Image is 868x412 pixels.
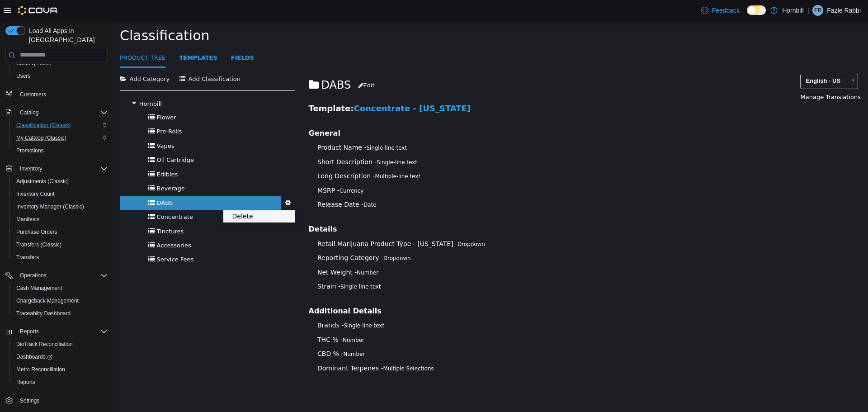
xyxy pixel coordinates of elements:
span: Inventory [20,165,42,172]
span: Inventory Manager (Classic) [16,203,84,210]
a: BioTrack Reconciliation [13,339,76,350]
span: Reports [13,377,108,388]
small: Number [244,249,265,255]
a: Settings [16,395,43,406]
a: Feedback [698,1,743,19]
button: Reports [9,376,111,388]
span: Brands - [204,301,231,308]
a: Transfers [13,252,42,263]
h3: Template: [196,82,607,93]
h4: Details [196,204,607,213]
span: Transfers (Classic) [16,241,61,248]
div: Fazle Rabbi [812,5,823,16]
small: Dropdown [270,234,298,241]
span: My Catalog (Classic) [16,134,66,142]
button: Inventory Manager (Classic) [9,200,111,213]
span: Net Weight - [204,248,244,255]
span: Pre-Rolls [44,107,69,114]
span: Metrc Reconciliation [16,366,65,373]
small: Number [230,330,252,336]
button: Operations [16,270,50,281]
small: Dropdown [344,220,372,227]
span: Short Description - [204,137,264,145]
button: Reports [2,325,111,338]
button: Chargeback Management [9,294,111,307]
span: DABS [208,58,238,71]
span: Purchase Orders [16,228,57,236]
span: Settings [20,397,39,404]
button: Manifests [9,213,111,226]
a: Chargeback Management [13,295,82,306]
a: Inventory Count [13,189,58,199]
button: My Catalog (Classic) [9,132,111,144]
p: Hornbill [782,5,803,16]
button: Edit [245,57,267,73]
small: Single-line text [227,263,268,269]
span: Catalog [16,107,108,118]
a: Reports [13,377,39,388]
button: Catalog [2,106,111,119]
span: My Catalog (Classic) [13,133,108,143]
a: Dashboards [9,350,111,363]
small: Single-line text [264,138,304,145]
a: Manage Translations [687,68,748,85]
small: Multiple-line text [262,152,307,159]
a: My Catalog (Classic) [13,133,70,143]
span: Transfers (Classic) [13,239,108,250]
span: Catalog [20,109,38,116]
a: Metrc Reconciliation [13,364,69,375]
span: Feedback [712,6,740,15]
button: Promotions [9,144,111,157]
span: Adjustments (Classic) [13,176,108,187]
a: Users [13,71,34,81]
span: Beverage [44,164,72,171]
span: Reports [16,379,35,386]
a: Transfers (Classic) [13,239,65,250]
span: Edibles [44,150,65,157]
span: Release Date - [204,180,250,187]
small: Number [230,316,251,322]
small: Multiple Selections [270,345,321,351]
a: Dashboards [13,351,56,362]
a: Concentrate - [US_STATE] [241,83,358,92]
button: Catalog [16,107,42,118]
span: Dominant Terpenes - [204,344,270,351]
span: Tinctures [44,207,71,214]
img: Cova [18,6,58,15]
a: Promotions [13,145,47,156]
span: Transfers [13,252,108,263]
p: Fazle Rabbi [827,5,861,16]
button: Purchase Orders [9,226,111,238]
p: | [807,5,809,16]
span: Accessories [44,221,78,228]
a: Product Tree [7,28,52,47]
a: Traceabilty Dashboard [13,308,74,319]
span: FR [814,5,821,16]
span: Classification (Classic) [16,122,71,129]
a: Customers [16,89,50,100]
button: Inventory [16,163,46,174]
button: Inventory Count [9,188,111,200]
button: Adjustments (Classic) [9,175,111,188]
span: Hornbill [26,80,49,86]
span: Chargeback Management [16,297,79,304]
span: BioTrack Reconciliation [13,339,108,350]
span: Customers [16,89,108,100]
span: Inventory Count [16,190,55,198]
span: Concentrate [44,193,80,199]
span: Adjustments (Classic) [16,178,69,185]
span: Product Name - [204,123,253,130]
small: Currency [226,167,251,173]
a: Manifests [13,214,43,225]
span: Transfers [16,254,39,261]
span: Operations [16,270,108,281]
span: Metrc Reconciliation [13,364,108,375]
span: Operations [20,272,47,279]
button: Settings [2,394,111,407]
span: Traceabilty Dashboard [16,310,71,317]
span: Reports [20,328,39,335]
span: Promotions [13,145,108,156]
span: Traceabilty Dashboard [13,308,108,319]
span: Classification [7,7,97,23]
button: Users [9,70,111,82]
